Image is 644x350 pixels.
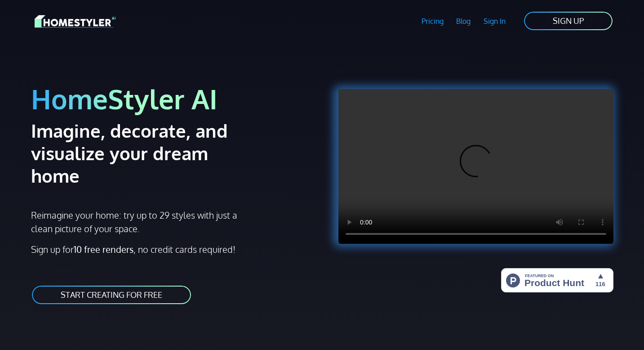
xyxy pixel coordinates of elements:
a: Sign In [477,11,512,31]
a: Pricing [415,11,450,31]
strong: 10 free renders [74,243,133,255]
h2: Imagine, decorate, and visualize your dream home [31,119,260,187]
img: HomeStyler AI logo [35,13,115,29]
img: HomeStyler AI - Interior Design Made Easy: One Click to Your Dream Home | Product Hunt [501,268,613,292]
a: SIGN UP [523,11,613,31]
p: Sign up for , no credit cards required! [31,242,317,256]
p: Reimagine your home: try up to 29 styles with just a clean picture of your space. [31,208,245,235]
a: START CREATING FOR FREE [31,285,192,305]
h1: HomeStyler AI [31,82,317,116]
a: Blog [450,11,477,31]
